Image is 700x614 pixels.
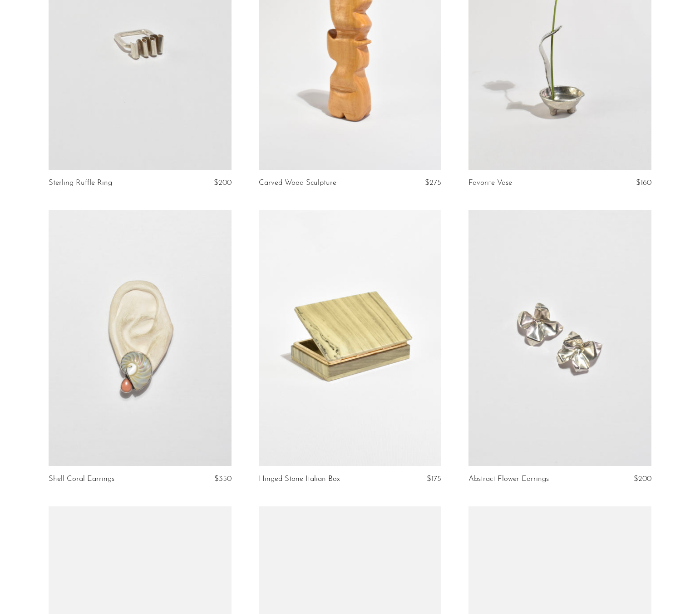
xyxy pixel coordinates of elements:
[49,475,114,483] a: Shell Coral Earrings
[214,475,232,483] span: $350
[259,179,336,187] a: Carved Wood Sculpture
[425,179,441,187] span: $275
[634,475,651,483] span: $200
[636,179,651,187] span: $160
[468,179,512,187] a: Favorite Vase
[214,179,232,187] span: $200
[49,179,112,187] a: Sterling Ruffle Ring
[259,475,340,483] a: Hinged Stone Italian Box
[468,475,549,483] a: Abstract Flower Earrings
[427,475,441,483] span: $175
